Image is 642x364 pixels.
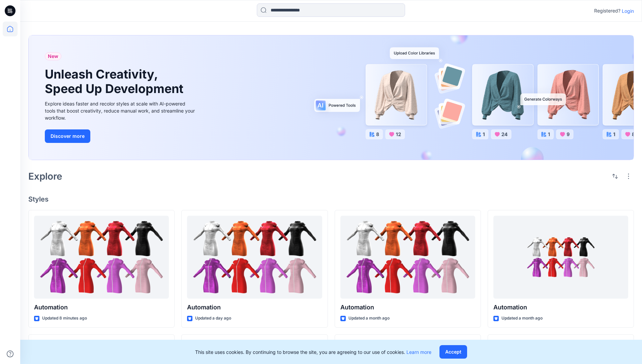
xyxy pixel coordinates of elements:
[195,348,431,356] p: This site uses cookies. By continuing to browse the site, you are agreeing to our use of cookies.
[493,216,628,299] a: Automation
[187,216,322,299] a: Automation
[340,216,475,299] a: Automation
[622,7,634,14] p: Login
[45,67,186,96] h1: Unleash Creativity, Speed Up Development
[28,171,62,182] h2: Explore
[187,303,322,312] p: Automation
[501,315,543,322] p: Updated a month ago
[348,315,390,322] p: Updated a month ago
[45,100,196,121] div: Explore ideas faster and recolor styles at scale with AI-powered tools that boost creativity, red...
[34,216,169,299] a: Automation
[340,303,475,312] p: Automation
[42,315,87,322] p: Updated 8 minutes ago
[439,345,467,359] button: Accept
[45,129,196,143] a: Discover more
[48,52,58,60] span: New
[34,303,169,312] p: Automation
[28,195,634,203] h4: Styles
[594,7,620,15] p: Registered?
[195,315,231,322] p: Updated a day ago
[45,129,90,143] button: Discover more
[493,303,628,312] p: Automation
[406,349,431,355] a: Learn more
